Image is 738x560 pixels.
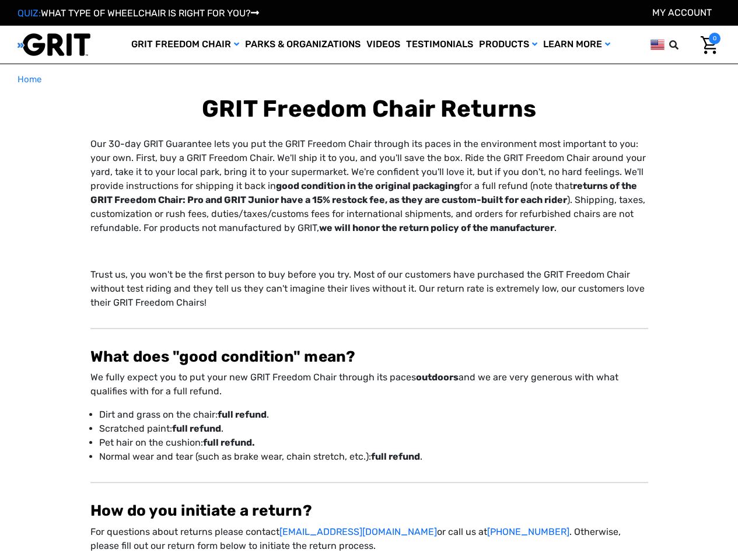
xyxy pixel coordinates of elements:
p: Normal wear and tear (such as brake wear, chain stretch, etc.): . [99,450,648,464]
a: Account [652,7,712,18]
b: GRIT Freedom Chair Returns [202,95,537,123]
p: For questions about returns please contact or call us at . Otherwise, please fill out our return ... [90,525,648,553]
a: Parks & Organizations [242,26,363,64]
img: Cart [701,36,718,54]
p: Dirt and grass on the chair: . [99,408,648,422]
span: QUIZ: [18,8,41,19]
strong: outdoors [416,372,459,383]
strong: full refund [371,451,420,462]
a: Home [18,73,41,86]
img: us.png [650,37,664,52]
a: Cart with 0 items [692,33,720,57]
a: [PHONE_NUMBER] [487,526,569,537]
strong: full refund. [203,437,255,448]
strong: full refund [218,409,267,420]
strong: returns of the GRIT Freedom Chair: Pro and GRIT Junior have a 15% restock fee, as they are custom... [90,180,637,205]
span: 0 [709,33,720,44]
span: Home [18,74,41,85]
span: How do you initiate a return? [90,502,312,520]
nav: Breadcrumb [18,73,720,86]
a: QUIZ:WHAT TYPE OF WHEELCHAIR IS RIGHT FOR YOU? [18,8,259,19]
input: Search [674,33,692,57]
p: Pet hair on the cushion: [99,436,648,450]
p: Scratched paint: . [99,422,648,436]
a: GRIT Freedom Chair [128,26,242,64]
img: GRIT All-Terrain Wheelchair and Mobility Equipment [18,33,90,57]
p: Our 30-day GRIT Guarantee lets you put the GRIT Freedom Chair through its paces in the environmen... [90,137,648,235]
a: Testimonials [403,26,476,64]
strong: good condition in the original packaging [276,180,460,191]
strong: we will honor the return policy of the manufacturer [319,222,554,233]
a: Learn More [540,26,613,64]
p: Trust us, you won't be the first person to buy before you try. Most of our customers have purchas... [90,268,648,310]
strong: full refund [172,423,221,434]
a: Products [476,26,540,64]
a: [EMAIL_ADDRESS][DOMAIN_NAME] [279,526,437,537]
p: We fully expect you to put your new GRIT Freedom Chair through its paces and we are very generous... [90,370,648,398]
a: Videos [363,26,403,64]
strong: What does "good condition" mean? [90,348,356,366]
